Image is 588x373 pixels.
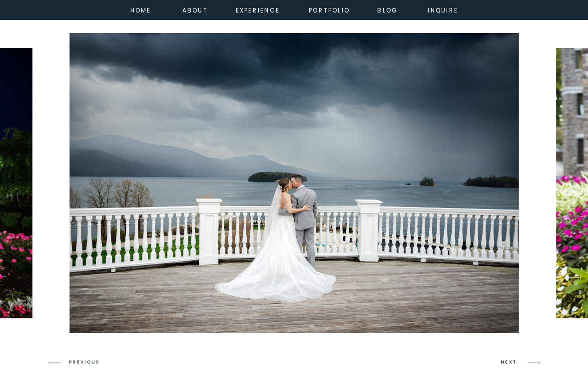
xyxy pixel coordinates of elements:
[308,5,350,14] a: portfolio
[425,5,461,14] a: inquire
[182,5,204,14] a: about
[370,5,406,14] a: Blog
[69,358,107,367] h3: PREVIOUS
[236,5,275,14] a: experience
[501,358,519,367] h3: NEXT
[127,5,154,14] a: home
